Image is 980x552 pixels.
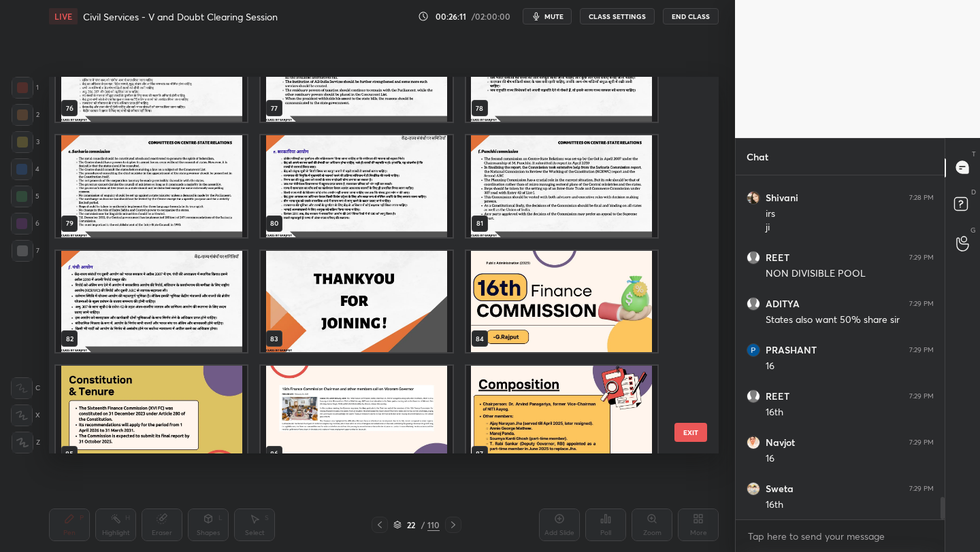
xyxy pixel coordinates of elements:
[261,251,452,353] img: 17569066723H7T1I.pdf
[466,251,657,353] img: 1756906480582ZS2.pdf
[11,158,39,180] div: 4
[766,252,789,264] h6: REET
[766,406,934,419] div: 16th
[909,194,934,202] div: 7:28 PM
[766,192,798,204] h6: Shivani
[11,377,40,399] div: C
[83,10,278,23] h4: Civil Services - V and Doubt Clearing Session
[747,297,760,311] img: default.png
[11,186,39,207] div: 5
[56,135,247,237] img: 17569066723H7T1I.pdf
[909,346,934,354] div: 7:29 PM
[747,390,760,403] img: default.png
[766,221,934,235] div: ji
[736,175,945,520] div: grid
[523,8,572,24] button: mute
[12,104,39,126] div: 2
[49,8,78,24] div: LIVE
[544,12,563,21] span: mute
[261,366,452,468] img: 1756906480582ZS2.pdf
[12,432,40,453] div: Z
[674,423,707,442] button: EXIT
[11,213,39,235] div: 6
[466,135,657,237] img: 17569066723H7T1I.pdf
[766,207,934,221] div: irs
[421,521,425,529] div: /
[909,392,934,400] div: 7:29 PM
[747,482,760,496] img: 33007957d688436a9209ba827fbcc98f.jpg
[766,344,817,356] h6: PRASHANT
[736,139,779,175] p: Chat
[766,360,934,373] div: 16
[747,191,760,205] img: 23849908de6b4b778884f95844de068d.jpg
[747,251,760,264] img: default.png
[12,77,39,99] div: 1
[12,131,39,153] div: 3
[663,8,719,24] button: End Class
[49,77,695,453] div: grid
[909,300,934,308] div: 7:29 PM
[766,498,934,512] div: 16th
[766,298,800,310] h6: ADITYA
[766,452,934,466] div: 16
[580,8,655,24] button: CLASS SETTINGS
[404,521,418,529] div: 22
[12,240,39,262] div: 7
[766,390,789,402] h6: REET
[766,313,934,327] div: States also want 50% share sir
[909,485,934,493] div: 7:29 PM
[909,438,934,447] div: 7:29 PM
[971,187,976,197] p: D
[972,149,976,159] p: T
[909,254,934,262] div: 7:29 PM
[56,366,247,468] img: 1756906480582ZS2.pdf
[747,343,760,357] img: 1d62e69e51634099987aeed894c52a40.jpg
[766,267,934,281] div: NON DIVISIBLE POOL
[466,366,657,468] img: 1756906480582ZS2.pdf
[766,436,795,449] h6: Navjot
[11,404,40,426] div: X
[261,135,452,237] img: 17569066723H7T1I.pdf
[970,225,976,235] p: G
[747,436,760,449] img: edf30ddf2a484a3c8e4d4ac415608574.jpg
[427,519,440,531] div: 110
[766,483,794,495] h6: Sweta
[56,251,247,353] img: 17569066723H7T1I.pdf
